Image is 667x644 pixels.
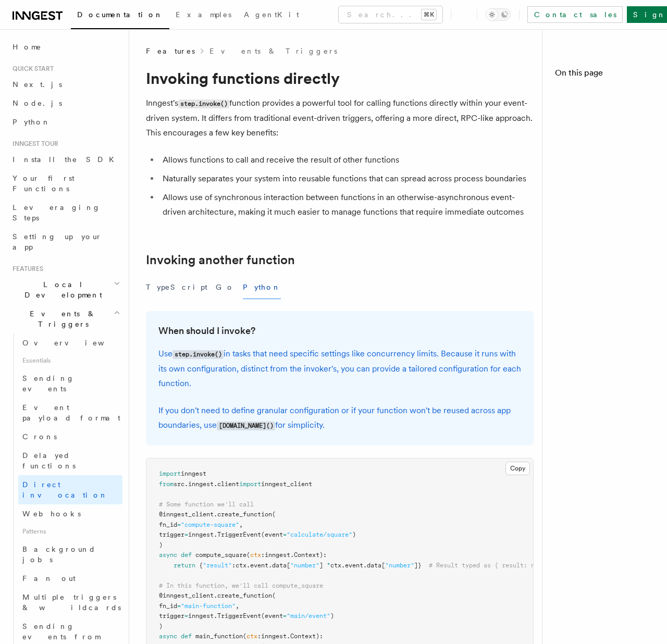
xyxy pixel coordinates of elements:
[527,6,623,23] a: Contact sales
[250,562,268,569] span: event
[341,562,345,569] span: .
[13,232,102,251] span: Setting up your app
[22,432,57,441] span: Crons
[8,308,114,329] span: Events & Triggers
[13,42,42,52] span: Home
[290,562,319,569] span: "number"
[146,46,195,56] span: Features
[195,633,243,640] span: main_function
[159,623,163,630] span: )
[239,480,261,488] span: import
[272,592,276,599] span: (
[217,511,272,518] span: create_function
[214,511,217,518] span: .
[13,155,120,164] span: Install the SDK
[18,398,122,427] a: Event payload format
[246,633,257,640] span: ctx
[18,352,122,369] span: Essentials
[239,521,243,528] span: ,
[272,511,276,518] span: (
[261,551,265,559] span: :
[8,113,122,131] a: Python
[159,480,174,488] span: from
[22,480,108,499] span: Direct invocation
[159,171,534,186] li: Naturally separates your system into reusable functions that can spread across process boundaries
[203,562,232,569] span: "result"
[238,3,305,28] a: AgentKit
[217,422,275,430] code: [DOMAIN_NAME]()
[177,602,181,610] span: =
[8,265,43,273] span: Features
[169,3,238,28] a: Examples
[18,540,122,569] a: Background jobs
[486,8,511,21] button: Toggle dark mode
[367,562,381,569] span: data
[287,562,290,569] span: [
[184,531,188,538] span: =
[250,551,261,559] span: ctx
[246,562,250,569] span: .
[13,203,101,222] span: Leveraging Steps
[159,582,323,589] span: # In this function, we'll call compute_square
[174,562,195,569] span: return
[287,633,290,640] span: .
[232,562,236,569] span: :
[209,46,337,56] a: Events & Triggers
[290,551,294,559] span: .
[181,633,192,640] span: def
[159,592,214,599] span: @inngest_client
[181,551,192,559] span: def
[283,612,287,620] span: =
[159,531,184,538] span: trigger
[8,75,122,94] a: Next.js
[159,190,534,219] li: Allows use of synchronous interaction between functions in an otherwise-asynchronous event-driven...
[18,504,122,523] a: Webhooks
[22,545,96,564] span: Background jobs
[261,480,312,488] span: inngest_client
[184,480,188,488] span: .
[8,198,122,227] a: Leveraging Steps
[290,633,323,640] span: Context):
[352,531,356,538] span: )
[283,531,287,538] span: =
[146,96,534,140] p: Inngest's function provides a powerful tool for calling functions directly within your event-driv...
[22,374,75,393] span: Sending events
[159,551,177,559] span: async
[159,602,177,610] span: fn_id
[159,541,163,549] span: )
[345,562,363,569] span: event
[159,633,177,640] span: async
[363,562,367,569] span: .
[13,99,62,107] span: Node.js
[319,562,323,569] span: ]
[268,562,272,569] span: .
[8,304,122,333] button: Events & Triggers
[13,118,51,126] span: Python
[159,511,214,518] span: @inngest_client
[181,470,206,477] span: inngest
[8,94,122,113] a: Node.js
[146,253,295,267] a: Invoking another function
[429,562,560,569] span: # Result typed as { result: number }
[18,588,122,617] a: Multiple triggers & wildcards
[13,80,62,89] span: Next.js
[159,153,534,167] li: Allows functions to call and receive the result of other functions
[181,602,236,610] span: "main-function"
[8,227,122,256] a: Setting up your app
[414,562,422,569] span: ]}
[236,562,246,569] span: ctx
[246,551,250,559] span: (
[216,276,234,299] button: Go
[287,531,352,538] span: "calculate/square"
[18,446,122,475] a: Delayed functions
[199,562,203,569] span: {
[8,150,122,169] a: Install the SDK
[77,10,163,19] span: Documentation
[188,531,217,538] span: inngest.
[18,427,122,446] a: Crons
[243,276,281,299] button: Python
[8,279,114,300] span: Local Development
[261,531,283,538] span: (event
[214,480,217,488] span: .
[159,501,254,508] span: # Some function we'll call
